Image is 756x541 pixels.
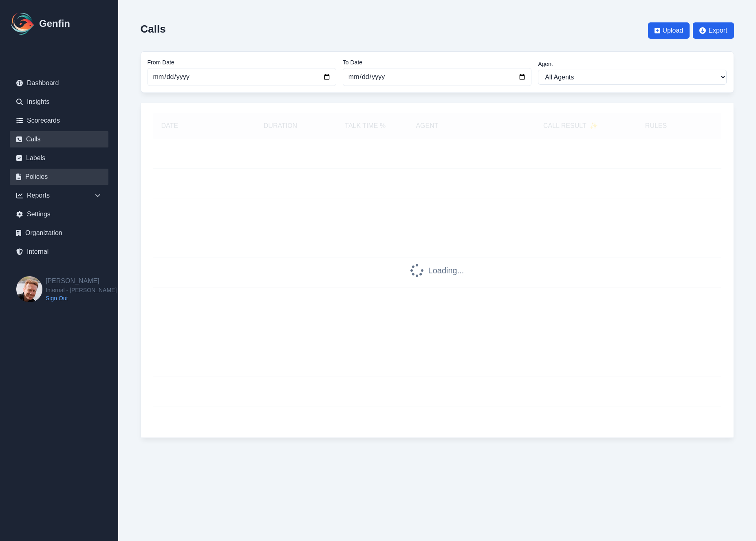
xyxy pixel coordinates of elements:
[10,131,108,147] a: Calls
[246,121,315,131] h5: Duration
[693,22,734,39] button: Export
[46,286,117,294] span: Internal - [PERSON_NAME]
[663,26,683,35] span: Upload
[648,22,690,39] button: Upload
[148,58,336,66] label: From Date
[16,276,42,302] img: Brian Dunagan
[416,121,438,131] h5: Agent
[10,169,108,185] a: Policies
[343,58,531,66] label: To Date
[39,17,70,30] h1: Genfin
[538,60,727,68] label: Agent
[645,121,667,131] h5: Rules
[10,11,36,37] img: Logo
[10,206,108,222] a: Settings
[10,150,108,166] a: Labels
[46,276,117,286] h2: [PERSON_NAME]
[10,244,108,260] a: Internal
[10,94,108,110] a: Insights
[10,225,108,241] a: Organization
[10,187,108,204] div: Reports
[543,121,598,131] h5: Call Result
[331,121,399,131] h5: Talk Time %
[161,121,230,131] h5: Date
[46,294,117,302] a: Sign Out
[10,112,108,129] a: Scorecards
[590,121,598,131] span: ✨
[10,75,108,91] a: Dashboard
[141,23,166,35] h2: Calls
[708,26,727,35] span: Export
